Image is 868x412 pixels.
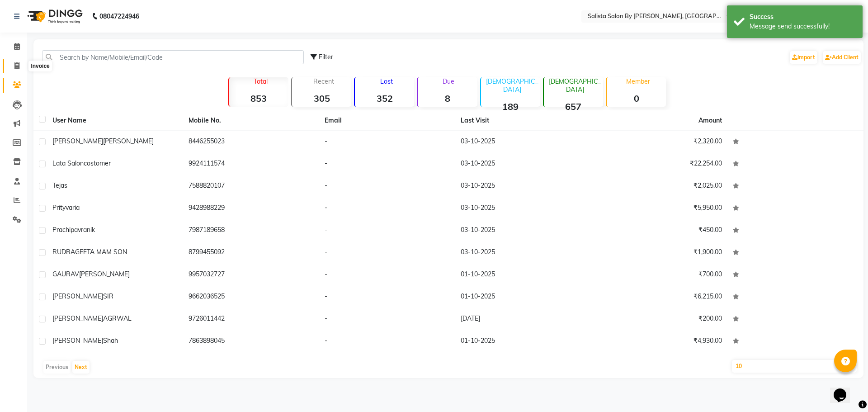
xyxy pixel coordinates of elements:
span: Filter [319,53,333,61]
td: 8799455092 [183,242,319,264]
span: lata salon [52,159,84,167]
span: GEETA MAM SON [75,248,127,256]
span: varia [66,204,80,212]
td: 9662036525 [183,286,319,308]
span: [PERSON_NAME] [52,314,103,322]
div: Success [750,12,856,22]
td: ₹200.00 [591,308,727,331]
td: 03-10-2025 [455,131,591,153]
td: 7588820107 [183,175,319,198]
td: 9726011442 [183,308,319,331]
td: 9428988229 [183,198,319,220]
span: prachi [52,226,71,234]
strong: 853 [229,93,288,104]
strong: 189 [481,101,540,112]
td: - [319,286,455,308]
b: 08047224946 [99,4,139,29]
td: ₹6,215.00 [591,286,727,308]
td: 7987189658 [183,220,319,242]
th: Mobile No. [183,110,319,131]
strong: 305 [292,93,351,104]
strong: 657 [544,101,603,112]
strong: 8 [418,93,477,104]
td: - [319,198,455,220]
span: [PERSON_NAME] [79,270,130,278]
td: ₹1,900.00 [591,242,727,264]
td: - [319,220,455,242]
td: ₹4,930.00 [591,331,727,353]
p: Recent [296,77,351,85]
td: - [319,331,455,353]
strong: 0 [607,93,666,104]
td: 8446255023 [183,131,319,153]
span: GAURAV [52,270,79,278]
input: Search by Name/Mobile/Email/Code [42,50,304,64]
td: 03-10-2025 [455,153,591,175]
span: SIR [103,292,113,300]
td: ₹2,320.00 [591,131,727,153]
td: - [319,242,455,264]
td: 01-10-2025 [455,286,591,308]
td: 7863898045 [183,331,319,353]
div: Message send successfully! [750,22,856,31]
td: - [319,308,455,331]
button: Next [72,361,90,374]
th: Amount [693,110,727,131]
td: ₹22,254.00 [591,153,727,175]
strong: 352 [355,93,414,104]
td: ₹2,025.00 [591,175,727,198]
td: - [319,175,455,198]
td: ₹700.00 [591,264,727,286]
img: logo [23,4,85,29]
p: Member [610,77,666,85]
span: AGRWAL [103,314,132,322]
a: Add Client [823,51,861,64]
td: 9924111574 [183,153,319,175]
td: 03-10-2025 [455,220,591,242]
span: [PERSON_NAME] [52,292,103,300]
td: 01-10-2025 [455,331,591,353]
td: 9957032727 [183,264,319,286]
span: costomer [84,159,111,167]
th: User Name [47,110,183,131]
span: pavranik [71,226,95,234]
th: Last Visit [455,110,591,131]
th: Email [319,110,455,131]
td: 03-10-2025 [455,175,591,198]
p: [DEMOGRAPHIC_DATA] [485,77,540,94]
span: [PERSON_NAME] [52,137,103,145]
span: [PERSON_NAME] [52,336,103,345]
p: Lost [359,77,414,85]
span: [PERSON_NAME] [103,137,154,145]
td: 03-10-2025 [455,242,591,264]
span: prity [52,204,66,212]
td: - [319,264,455,286]
p: Due [420,77,477,85]
a: Import [790,51,817,64]
td: [DATE] [455,308,591,331]
td: ₹5,950.00 [591,198,727,220]
p: [DEMOGRAPHIC_DATA] [547,77,603,94]
td: - [319,131,455,153]
td: ₹450.00 [591,220,727,242]
td: 01-10-2025 [455,264,591,286]
span: RUDRA [52,248,75,256]
td: - [319,153,455,175]
iframe: chat widget [830,376,859,403]
div: Invoice [28,61,52,71]
p: Total [233,77,288,85]
span: tejas [52,181,67,189]
td: 03-10-2025 [455,198,591,220]
span: shah [103,336,118,345]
